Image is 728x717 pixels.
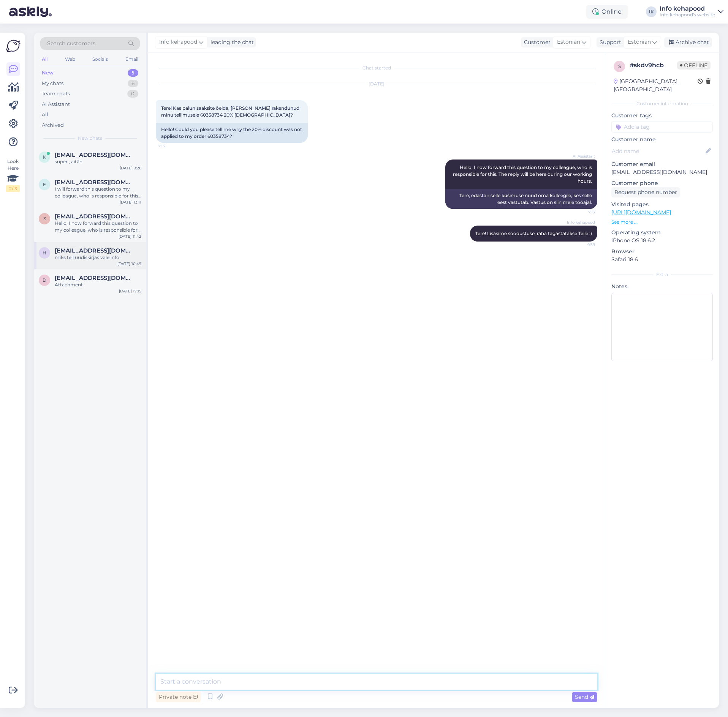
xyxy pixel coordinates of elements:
div: Chat started [156,65,597,71]
span: AI Assistant [567,153,595,159]
div: Customer [521,38,551,46]
span: Offline [677,61,711,69]
div: Support [597,38,621,46]
div: # skdv9hcb [630,61,677,70]
p: Customer tags [611,112,713,120]
div: 6 [128,80,138,87]
div: [DATE] [156,81,597,87]
span: Info kehapood [567,220,595,225]
div: super , aitäh [55,158,141,165]
div: Attachment [55,281,141,288]
span: k [43,154,46,160]
div: leading the chat [207,38,254,46]
div: [GEOGRAPHIC_DATA], [GEOGRAPHIC_DATA] [614,77,698,93]
div: Archive chat [664,37,712,47]
span: Estonian [628,38,651,46]
p: Browser [611,248,713,256]
div: 5 [128,69,138,77]
a: Info kehapoodInfo kehapood's website [660,6,723,18]
div: 0 [127,90,138,98]
div: miks teil uudiskirjas vale info [55,254,141,261]
div: 2 / 3 [6,185,20,192]
p: Customer email [611,160,713,168]
span: ester.enna@gmail.com [55,179,134,186]
span: 9:39 [567,242,595,248]
div: New [42,69,54,77]
span: dourou.xristina@yahoo.gr [55,275,134,281]
div: [DATE] 17:15 [119,288,141,294]
div: Archived [42,122,64,129]
div: All [42,111,48,118]
div: Hello! Could you please tell me why the 20% discount was not applied to my order 60358734? [156,123,308,143]
span: New chats [78,135,102,142]
span: katyveski@gmail.com [55,152,134,158]
div: [DATE] 11:42 [119,234,141,239]
span: havih55236@bitmens.com [55,247,134,254]
p: [EMAIL_ADDRESS][DOMAIN_NAME] [611,168,713,176]
a: [URL][DOMAIN_NAME] [611,209,671,216]
span: Tere! Lisasime soodustuse, raha tagastatakse Teile :) [475,231,592,236]
span: sigrid358@hotmail.com [55,213,134,220]
div: Customer information [611,100,713,107]
span: d [43,277,46,283]
p: Operating system [611,229,713,237]
span: Tere! Kas palun saaksite öelda, [PERSON_NAME] rakendunud minu tellimusele 60358734 20% [DEMOGRAPH... [161,105,301,118]
p: Notes [611,283,713,291]
span: h [43,250,46,256]
div: Private note [156,692,201,702]
div: Info kehapood's website [660,12,715,18]
span: Info kehapood [159,38,197,46]
div: Online [586,5,628,19]
div: [DATE] 13:11 [120,199,141,205]
span: Estonian [557,38,580,46]
div: IK [646,6,657,17]
div: Look Here [6,158,20,192]
span: s [618,63,621,69]
div: All [40,54,49,64]
div: Web [63,54,77,64]
p: Safari 18.6 [611,256,713,264]
div: [DATE] 10:49 [117,261,141,267]
div: AI Assistant [42,101,70,108]
img: Askly Logo [6,39,21,53]
span: e [43,182,46,187]
div: I will forward this question to my colleague, who is responsible for this. The reply will be here... [55,186,141,199]
div: Request phone number [611,187,680,197]
div: Team chats [42,90,70,98]
div: My chats [42,80,63,87]
div: Hello, I now forward this question to my colleague, who is responsible for this. The reply will b... [55,220,141,234]
div: Extra [611,271,713,278]
span: 7:13 [567,209,595,215]
input: Add a tag [611,121,713,133]
span: Hello, I now forward this question to my colleague, who is responsible for this. The reply will b... [453,164,593,184]
div: Tere, edastan selle küsimuse nüüd oma kolleegile, kes selle eest vastutab. Vastus on siin meie tö... [445,189,597,209]
span: 7:13 [158,143,187,149]
span: s [43,216,46,221]
p: See more ... [611,219,713,226]
input: Add name [612,147,704,155]
p: Customer name [611,136,713,144]
span: Send [575,693,594,700]
div: Email [124,54,140,64]
p: Customer phone [611,179,713,187]
div: Socials [91,54,109,64]
p: iPhone OS 18.6.2 [611,237,713,245]
p: Visited pages [611,201,713,208]
div: [DATE] 9:26 [120,165,141,171]
div: Info kehapood [660,6,715,12]
span: Search customers [47,39,95,47]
